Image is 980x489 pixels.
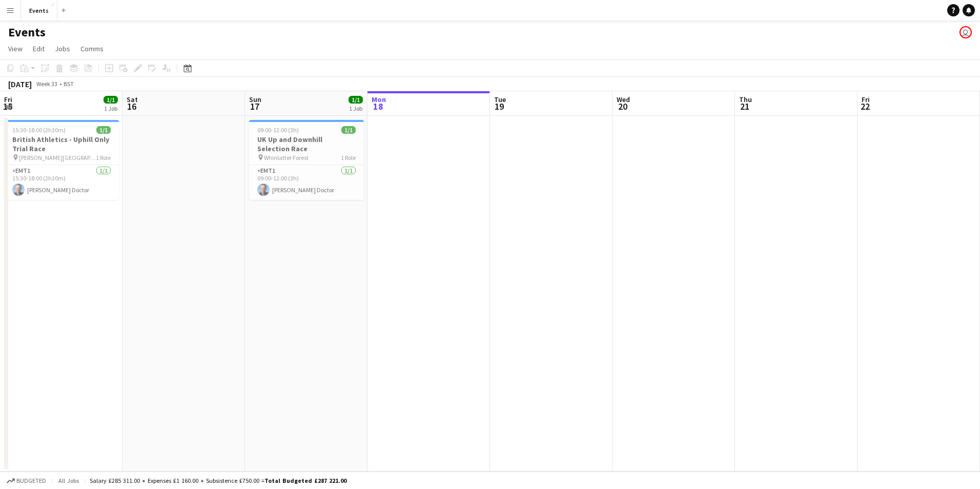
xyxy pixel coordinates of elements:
span: 16 [125,100,138,112]
app-card-role: EMT11/115:30-18:00 (2h30m)[PERSON_NAME] Doctor [4,165,119,200]
span: 22 [860,100,870,112]
span: 1/1 [349,96,363,104]
span: 1/1 [104,96,118,104]
span: [PERSON_NAME][GEOGRAPHIC_DATA] [19,154,96,161]
span: All jobs [56,477,81,484]
span: 21 [738,100,752,112]
span: 1 Role [341,154,356,161]
button: Events [21,1,57,21]
span: Edit [33,44,45,53]
app-job-card: 09:00-12:00 (3h)1/1UK Up and Downhill Selection Race Whinlatter Forest1 RoleEMT11/109:00-12:00 (3... [249,120,364,200]
div: 1 Job [349,105,362,112]
a: Comms [76,42,108,55]
span: 1/1 [96,126,111,134]
span: Thu [739,95,752,104]
span: Wed [617,95,630,104]
span: Comms [80,44,104,53]
h3: UK Up and Downhill Selection Race [249,135,364,153]
span: Mon [372,95,386,104]
span: 1/1 [341,126,356,134]
div: 1 Job [104,105,117,112]
button: Budgeted [5,475,48,486]
span: Whinlatter Forest [264,154,309,161]
span: 1 Role [96,154,111,161]
span: 15:30-18:00 (2h30m) [12,126,66,134]
a: View [4,42,27,55]
span: Fri [4,95,12,104]
span: View [8,44,23,53]
span: Tue [494,95,506,104]
app-job-card: 15:30-18:00 (2h30m)1/1British Athletics - Uphill Only Trial Race [PERSON_NAME][GEOGRAPHIC_DATA]1 ... [4,120,119,200]
span: Sat [127,95,138,104]
span: 18 [370,100,386,112]
span: Week 33 [34,80,59,88]
a: Jobs [51,42,74,55]
span: Sun [249,95,261,104]
h1: Events [8,25,46,40]
app-user-avatar: Paul Wilmore [959,26,972,38]
span: Total Budgeted £287 221.00 [264,477,346,484]
span: Fri [862,95,870,104]
span: 17 [248,100,261,112]
span: 09:00-12:00 (3h) [257,126,299,134]
a: Edit [29,42,49,55]
div: [DATE] [8,79,32,89]
h3: British Athletics - Uphill Only Trial Race [4,135,119,153]
app-card-role: EMT11/109:00-12:00 (3h)[PERSON_NAME] Doctor [249,165,364,200]
span: 20 [615,100,630,112]
span: Budgeted [16,477,46,484]
div: BST [64,80,74,88]
span: 19 [493,100,506,112]
div: Salary £285 311.00 + Expenses £1 160.00 + Subsistence £750.00 = [90,477,346,484]
span: 15 [3,100,12,112]
span: Jobs [55,44,70,53]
